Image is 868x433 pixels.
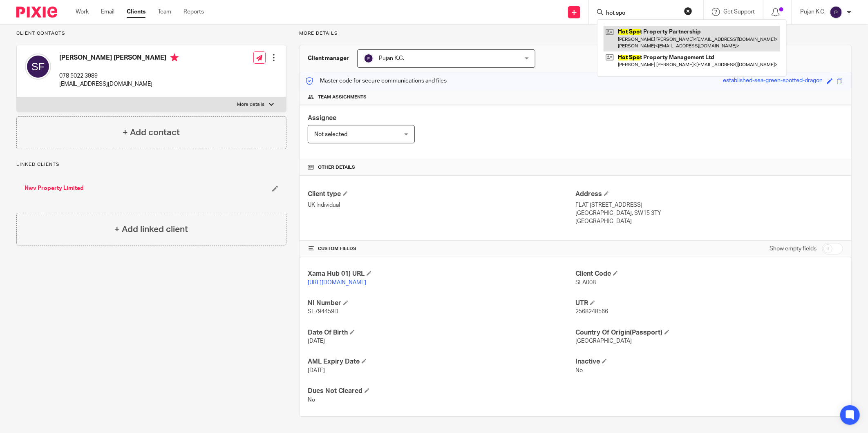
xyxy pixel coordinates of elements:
[308,115,336,121] span: Assignee
[101,8,114,16] a: Email
[183,8,204,16] a: Reports
[575,270,843,278] h4: Client Code
[59,80,179,88] p: [EMAIL_ADDRESS][DOMAIN_NAME]
[308,246,575,252] h4: CUSTOM FIELDS
[308,328,575,337] h4: Date Of Birth
[575,328,843,337] h4: Country Of Origin(Passport)
[605,10,679,17] input: Search
[770,245,817,253] label: Show empty fields
[76,8,89,16] a: Work
[575,280,596,286] span: SEA008
[158,8,171,16] a: Team
[308,368,325,373] span: [DATE]
[308,397,315,403] span: No
[575,368,583,373] span: No
[575,357,843,366] h4: Inactive
[25,54,51,80] img: svg%3E
[308,338,325,344] span: [DATE]
[575,309,608,315] span: 2568248566
[830,6,843,19] img: svg%3E
[308,201,575,209] p: UK Individual
[318,94,367,100] span: Team assignments
[684,7,692,15] button: Clear
[299,30,852,37] p: More details
[308,387,575,395] h4: Dues Not Cleared
[16,30,286,37] p: Client contacts
[575,299,843,308] h4: UTR
[308,190,575,199] h4: Client type
[25,184,84,192] a: Nwv Property Limited
[308,54,349,62] h3: Client manager
[723,9,755,15] span: Get Support
[306,77,447,85] p: Master code for secure communications and files
[16,7,57,18] img: Pixie
[318,164,355,171] span: Other details
[59,72,179,80] p: 078 5022 3989
[575,338,632,344] span: [GEOGRAPHIC_DATA]
[800,8,825,16] p: Pujan K.C.
[308,299,575,308] h4: NI Number
[575,201,843,209] p: FLAT [STREET_ADDRESS]
[308,309,338,315] span: SL794459D
[127,8,145,16] a: Clients
[170,54,179,62] i: Primary
[723,76,823,86] div: established-sea-green-spotted-dragon
[575,209,843,217] p: [GEOGRAPHIC_DATA], SW15 3TY
[16,161,286,168] p: Linked clients
[114,223,188,236] h4: + Add linked client
[123,126,180,139] h4: + Add contact
[364,54,374,63] img: svg%3E
[575,190,843,199] h4: Address
[59,54,179,64] h4: [PERSON_NAME] [PERSON_NAME]
[308,270,575,278] h4: Xama Hub 01) URL
[237,101,265,108] p: More details
[379,56,404,61] span: Pujan K.C.
[314,132,347,137] span: Not selected
[308,280,366,286] a: [URL][DOMAIN_NAME]
[308,357,575,366] h4: AML Expiry Date
[575,217,843,225] p: [GEOGRAPHIC_DATA]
